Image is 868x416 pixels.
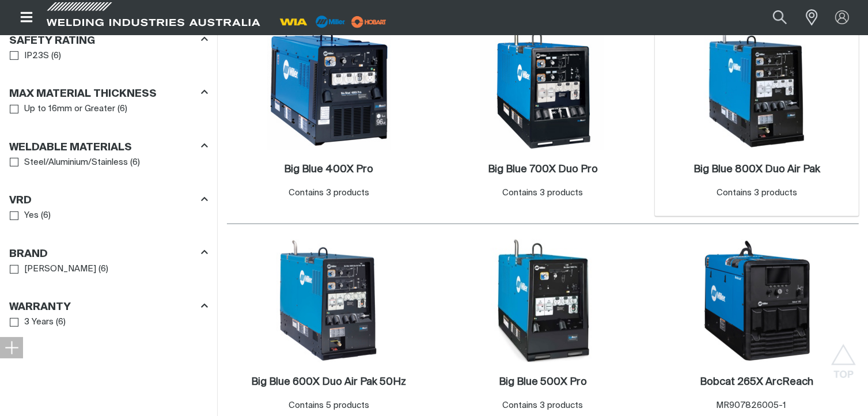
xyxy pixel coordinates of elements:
h2: Bobcat 265X ArcReach [700,377,814,387]
a: Bobcat 265X ArcReach [700,376,814,389]
span: ( 6 ) [117,103,127,116]
a: Up to 16mm or Greater [10,101,115,117]
div: Warranty [9,299,208,315]
h3: Max Material Thickness [9,88,157,101]
a: Big Blue 700X Duo Pro [488,163,598,176]
span: Yes [24,209,39,222]
a: Steel/Aluminium/Stainless [10,155,128,171]
div: Contains 3 products [502,187,583,200]
h2: Big Blue 600X Duo Air Pak 50Hz [251,377,406,387]
ul: Weldable Materials [10,155,207,171]
img: hide socials [5,341,18,354]
a: Big Blue 800X Duo Air Pak [693,163,820,176]
div: Safety Rating [9,32,208,48]
div: VRD [9,192,208,208]
span: ( 6 ) [56,316,66,329]
span: Up to 16mm or Greater [24,103,115,116]
img: Big Blue 500X Pro [481,239,604,362]
a: Big Blue 400X Pro [284,163,373,176]
ul: Brand [10,262,207,277]
span: MR907826005-1 [716,401,786,410]
img: Big Blue 400X Pro [267,27,391,150]
h3: Brand [9,248,48,261]
h3: Warranty [9,301,71,314]
div: Brand [9,245,208,261]
div: Contains 3 products [717,187,797,200]
span: ( 6 ) [130,156,140,169]
span: [PERSON_NAME] [24,263,96,276]
div: Weldable Materials [9,139,208,154]
a: miller [348,17,390,26]
div: Contains 5 products [289,399,369,413]
a: 3 Years [10,315,54,330]
span: 3 Years [24,316,54,329]
input: Product name or item number... [746,5,799,31]
h2: Big Blue 400X Pro [284,164,373,175]
h2: Big Blue 800X Duo Air Pak [693,164,820,175]
a: Yes [10,208,39,224]
img: Big Blue 800X Duo Air Pak [695,27,818,150]
ul: Safety Rating [10,48,207,64]
h3: VRD [9,194,32,207]
div: Contains 3 products [502,399,583,413]
div: Contains 3 products [289,187,369,200]
h2: Big Blue 500X Pro [499,377,587,387]
button: Scroll to top [831,344,856,370]
h3: Safety Rating [9,35,95,48]
h2: Big Blue 700X Duo Pro [488,164,598,175]
ul: Warranty [10,315,207,330]
div: Max Material Thickness [9,86,208,101]
a: [PERSON_NAME] [10,262,96,277]
span: IP23S [24,50,49,63]
a: Big Blue 600X Duo Air Pak 50Hz [251,376,406,389]
img: Big Blue 700X Duo Pro [481,27,604,150]
ul: VRD [10,208,207,224]
span: Steel/Aluminium/Stainless [24,156,128,169]
img: Big Blue 600X Duo Air Pak 50Hz [267,239,391,362]
span: ( 6 ) [41,209,51,222]
span: ( 6 ) [51,50,61,63]
span: ( 6 ) [98,263,108,276]
a: IP23S [10,48,49,64]
img: Bobcat 265X ArcReach [695,239,818,362]
button: Search products [760,5,799,31]
h3: Weldable Materials [9,141,132,154]
ul: Max Material Thickness [10,101,207,117]
img: miller [348,13,390,31]
a: Big Blue 500X Pro [499,376,587,389]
